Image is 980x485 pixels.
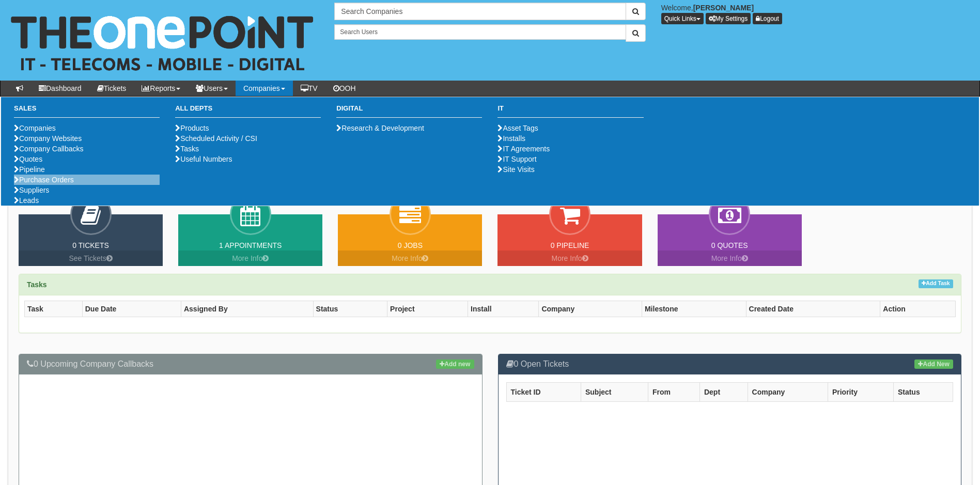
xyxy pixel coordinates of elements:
[19,251,163,266] a: See Tickets
[219,241,282,249] a: 1 Appointments
[748,382,828,401] th: Company
[14,196,39,205] a: Leads
[914,359,953,369] a: Add New
[648,382,699,401] th: From
[497,134,525,143] a: Installs
[31,81,89,96] a: Dashboard
[436,359,474,369] a: Add new
[178,251,322,266] a: More Info
[539,301,642,317] th: Company
[551,241,589,249] a: 0 Pipeline
[661,13,704,24] button: Quick Links
[919,279,953,288] a: Add Task
[14,134,82,143] a: Company Websites
[25,301,83,317] th: Task
[336,124,424,132] a: Research & Development
[398,241,423,249] a: 0 Jobs
[654,3,980,24] div: Welcome,
[336,105,482,118] h3: Digital
[746,301,880,317] th: Created Date
[658,251,802,266] a: More Info
[497,155,536,163] a: IT Support
[706,13,751,24] a: My Settings
[334,3,626,20] input: Search Companies
[497,145,550,153] a: IT Agreements
[497,105,643,118] h3: IT
[27,280,47,289] strong: Tasks
[175,155,232,163] a: Useful Numbers
[14,165,45,174] a: Pipeline
[236,81,293,96] a: Companies
[14,145,84,153] a: Company Callbacks
[175,145,199,153] a: Tasks
[14,105,160,118] h3: Sales
[880,301,956,317] th: Action
[699,382,748,401] th: Dept
[175,105,321,118] h3: All Depts
[313,301,387,317] th: Status
[175,134,257,143] a: Scheduled Activity / CSI
[27,359,474,369] h3: 0 Upcoming Company Callbacks
[642,301,746,317] th: Milestone
[14,155,42,163] a: Quotes
[497,165,534,174] a: Site Visits
[693,4,754,12] b: [PERSON_NAME]
[387,301,468,317] th: Project
[468,301,539,317] th: Install
[82,301,181,317] th: Due Date
[893,382,953,401] th: Status
[293,81,325,96] a: TV
[72,241,109,249] a: 0 Tickets
[506,382,581,401] th: Ticket ID
[334,24,626,40] input: Search Users
[14,176,74,184] a: Purchase Orders
[581,382,648,401] th: Subject
[175,124,209,132] a: Products
[338,251,482,266] a: More Info
[188,81,236,96] a: Users
[134,81,188,96] a: Reports
[497,124,538,132] a: Asset Tags
[711,241,748,249] a: 0 Quotes
[325,81,364,96] a: OOH
[14,186,49,194] a: Suppliers
[497,251,642,266] a: More Info
[14,124,56,132] a: Companies
[89,81,134,96] a: Tickets
[753,13,782,24] a: Logout
[828,382,893,401] th: Priority
[506,359,954,369] h3: 0 Open Tickets
[181,301,313,317] th: Assigned By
